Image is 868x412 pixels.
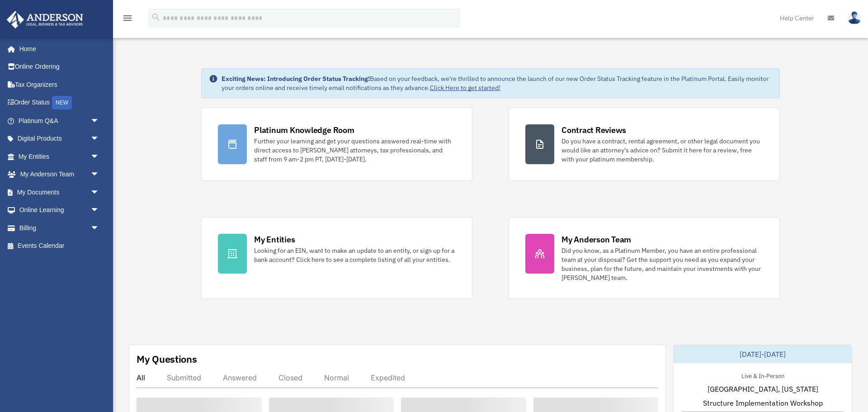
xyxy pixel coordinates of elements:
div: Normal [324,373,349,382]
span: [GEOGRAPHIC_DATA], [US_STATE] [708,384,818,394]
div: Platinum Knowledge Room [254,124,354,136]
a: Online Ordering [6,58,113,76]
div: Closed [278,373,302,382]
strong: Exciting News: Introducing Order Status Tracking! [222,75,370,83]
div: Live & In-Person [734,370,792,380]
a: Billingarrow_drop_down [6,219,113,237]
div: Further your learning and get your questions answered real-time with direct access to [PERSON_NAM... [254,137,456,164]
a: My Anderson Teamarrow_drop_down [6,166,113,184]
div: Submitted [167,373,201,382]
div: My Entities [254,234,295,245]
a: My Documentsarrow_drop_down [6,183,113,201]
a: Online Learningarrow_drop_down [6,201,113,219]
div: Expedited [371,373,405,382]
span: arrow_drop_down [90,112,108,130]
span: arrow_drop_down [90,219,108,237]
i: menu [122,13,133,24]
div: My Questions [137,352,197,366]
div: All [137,373,145,382]
span: arrow_drop_down [90,130,108,148]
div: Looking for an EIN, want to make an update to an entity, or sign up for a bank account? Click her... [254,246,456,264]
a: My Anderson Team Did you know, as a Platinum Member, you have an entire professional team at your... [509,217,780,299]
div: Did you know, as a Platinum Member, you have an entire professional team at your disposal? Get th... [561,246,763,282]
a: Platinum Q&Aarrow_drop_down [6,112,113,130]
div: Contract Reviews [561,124,626,136]
img: Anderson Advisors Platinum Portal [4,11,86,28]
a: Contract Reviews Do you have a contract, rental agreement, or other legal document you would like... [509,108,780,181]
a: Platinum Knowledge Room Further your learning and get your questions answered real-time with dire... [201,108,472,181]
span: Structure Implementation Workshop [703,398,823,408]
div: Based on your feedback, we're thrilled to announce the launch of our new Order Status Tracking fe... [222,74,772,92]
a: Tax Organizers [6,76,113,94]
a: Home [6,40,108,58]
a: My Entitiesarrow_drop_down [6,147,113,166]
a: Order StatusNEW [6,94,113,112]
div: My Anderson Team [561,234,631,245]
a: Click Here to get started! [430,84,500,92]
a: My Entities Looking for an EIN, want to make an update to an entity, or sign up for a bank accoun... [201,217,472,299]
div: [DATE]-[DATE] [674,345,852,363]
a: menu [122,16,133,24]
span: arrow_drop_down [90,147,108,166]
span: arrow_drop_down [90,183,108,202]
img: User Pic [848,11,861,24]
div: Answered [223,373,257,382]
span: arrow_drop_down [90,166,108,184]
div: Do you have a contract, rental agreement, or other legal document you would like an attorney's ad... [561,137,763,164]
i: search [151,12,161,22]
div: NEW [52,96,72,109]
a: Events Calendar [6,237,113,255]
a: Digital Productsarrow_drop_down [6,130,113,148]
span: arrow_drop_down [90,201,108,220]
